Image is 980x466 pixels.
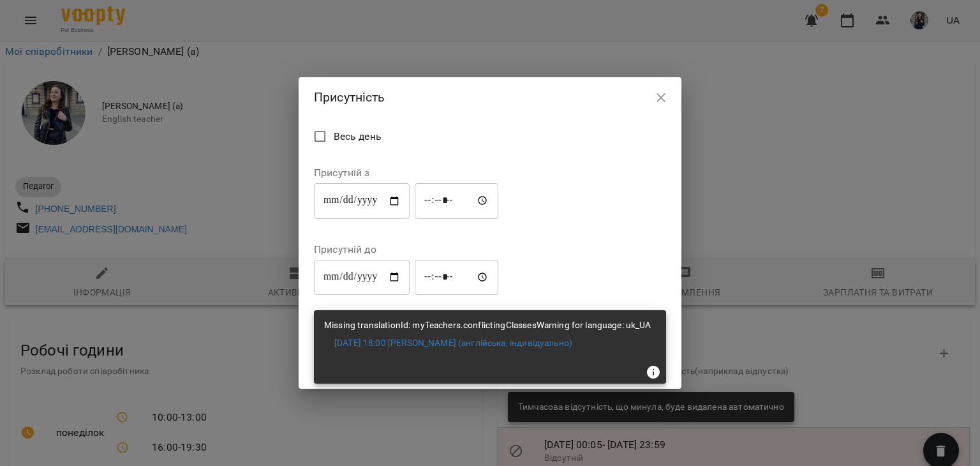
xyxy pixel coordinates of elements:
span: Весь день [334,129,382,144]
a: [DATE] 18:00 [PERSON_NAME] (англійська, індивідуально) [334,337,572,350]
label: Присутній до [314,244,498,255]
ul: Missing translationId: myTeachers.conflictingClassesWarning for language: uk_UA [324,319,651,359]
label: Присутній з [314,168,498,178]
h2: Присутність [314,87,666,107]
